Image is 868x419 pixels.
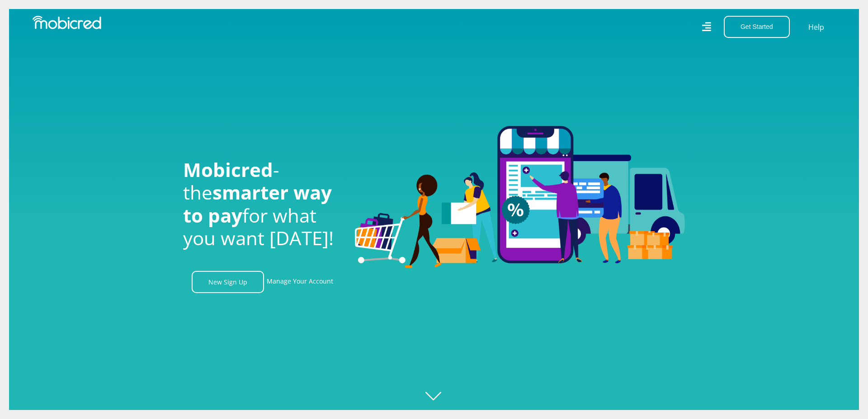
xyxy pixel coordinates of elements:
[183,179,332,228] span: smarter way to pay
[355,126,685,269] img: Welcome to Mobicred
[183,157,273,182] span: Mobicred
[808,21,825,33] a: Help
[724,16,790,38] button: Get Started
[33,16,101,29] img: Mobicred
[267,271,333,293] a: Manage Your Account
[192,271,264,293] a: New Sign Up
[183,158,341,250] h1: - the for what you want [DATE]!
